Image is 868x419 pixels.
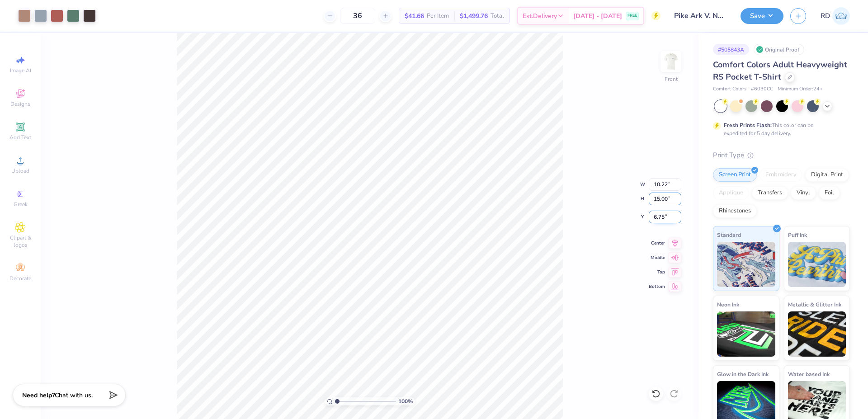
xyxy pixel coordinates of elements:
span: Designs [10,100,30,108]
span: Center [649,240,665,246]
span: FREE [627,13,637,19]
span: Neon Ink [717,300,739,309]
span: Est. Delivery [523,11,557,21]
span: Standard [717,230,741,240]
div: Screen Print [713,168,757,182]
span: Minimum Order: 24 + [778,85,823,93]
div: # 505843A [713,44,749,55]
div: Original Proof [754,44,804,55]
img: Standard [717,242,775,287]
span: Add Text [9,134,31,141]
span: Comfort Colors [713,85,746,93]
div: Rhinestones [713,204,757,218]
img: Rommel Del Rosario [832,7,850,25]
span: Image AI [10,67,31,74]
span: Glow in the Dark Ink [717,369,769,379]
div: Foil [819,186,840,200]
img: Front [662,52,680,71]
img: Neon Ink [717,311,775,357]
div: Embroidery [759,168,802,182]
button: Save [741,8,783,24]
img: Metallic & Glitter Ink [788,311,846,357]
input: Untitled Design [667,7,734,25]
span: Middle [649,254,665,261]
span: 100 % [398,397,413,405]
span: $41.66 [405,11,424,21]
a: RD [821,7,850,25]
span: Upload [11,167,29,174]
span: Metallic & Glitter Ink [788,300,841,309]
img: Puff Ink [788,242,846,287]
div: Print Type [713,150,850,160]
div: Digital Print [805,168,849,182]
span: Comfort Colors Adult Heavyweight RS Pocket T-Shirt [713,59,847,82]
div: Front [665,75,678,83]
div: Transfers [752,186,788,200]
div: Vinyl [791,186,816,200]
span: [DATE] - [DATE] [573,11,622,21]
strong: Fresh Prints Flash: [724,122,772,129]
span: RD [821,11,830,21]
span: Chat with us. [55,391,93,400]
div: Applique [713,186,749,200]
strong: Need help? [22,391,55,400]
span: Per Item [427,11,449,21]
input: – – [340,8,375,24]
span: Bottom [649,283,665,290]
span: Total [491,11,504,21]
span: Water based Ink [788,369,830,379]
div: This color can be expedited for 5 day delivery. [724,121,835,137]
span: $1,499.76 [460,11,488,21]
span: Puff Ink [788,230,807,240]
span: Greek [14,201,28,208]
span: Clipart & logos [5,234,36,249]
span: # 6030CC [751,85,773,93]
span: Top [649,269,665,275]
span: Decorate [9,275,31,282]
